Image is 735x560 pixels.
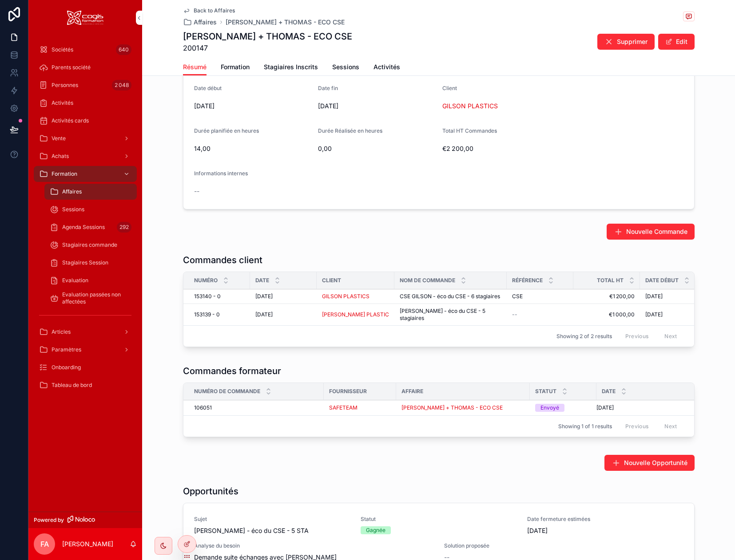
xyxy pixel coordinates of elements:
a: Sessions [332,59,359,77]
span: Onboarding [52,364,81,371]
span: Total HT [597,277,624,284]
div: Envoyé [540,404,559,412]
span: Sociétés [52,46,73,53]
button: Nouvelle Commande [607,224,695,240]
p: [PERSON_NAME] [62,540,113,548]
h1: Commandes formateur [183,365,281,377]
span: Articles [52,328,71,335]
a: €1 000,00 [579,311,635,318]
span: [DATE] [318,102,435,110]
span: Sessions [332,63,359,71]
a: [PERSON_NAME] - éco du CSE - 5 stagiaires [400,308,501,322]
a: €1 200,00 [579,293,635,300]
a: [DATE] [645,293,701,300]
a: [PERSON_NAME] + THOMAS - ECO CSE [401,404,503,411]
span: Achats [52,153,69,160]
span: Date [602,388,616,395]
div: scrollable content [28,35,142,405]
a: Formation [34,166,137,182]
a: Evaluation [44,272,137,288]
span: Durée planifiée en heures [194,127,259,134]
span: Formation [221,63,250,71]
span: Stagiaires commande [62,241,117,248]
span: [DATE] [255,293,273,300]
a: Sociétés640 [34,42,137,58]
span: Durée Réalisée en heures [318,127,382,134]
a: Tableau de bord [34,377,137,393]
a: [PERSON_NAME] PLASTIC [322,311,389,318]
a: GILSON PLASTICS [442,102,498,110]
a: Affaires [183,18,217,27]
span: Date fermeture estimées [527,516,683,523]
span: Résumé [183,63,207,71]
span: -- [194,187,199,196]
h1: Opportunités [183,485,238,497]
a: Personnes2 048 [34,77,137,93]
span: Date fin [318,85,338,91]
span: Informations internes [194,170,248,177]
a: Activités cards [34,113,137,129]
span: [PERSON_NAME] - éco du CSE - 5 STA [194,526,350,535]
a: SAFETEAM [329,404,391,411]
span: 106051 [194,404,212,411]
span: Activités [373,63,400,71]
a: Parents société [34,59,137,75]
span: [DATE] [596,404,614,411]
span: Paramètres [52,346,81,353]
a: GILSON PLASTICS [322,293,389,300]
span: -- [512,311,517,318]
span: Total HT Commandes [442,127,497,134]
span: Stagiaires Session [62,259,108,266]
a: [PERSON_NAME] + THOMAS - ECO CSE [401,404,524,411]
span: Evaluation [62,277,88,284]
a: Articles [34,324,137,340]
a: [PERSON_NAME] + THOMAS - ECO CSE [226,18,345,27]
a: CSE [512,293,568,300]
span: Client [322,277,341,284]
a: Agenda Sessions292 [44,219,137,235]
a: CSE GILSON - éco du CSE - 6 stagiaires [400,293,501,300]
span: Affaire [401,388,423,395]
button: Nouvelle Opportunité [604,455,695,471]
a: Stagiaires Inscrits [264,59,318,77]
span: Référence [512,277,543,284]
span: Analyse du besoin [194,542,433,549]
span: Back to Affaires [194,7,235,14]
a: GILSON PLASTICS [322,293,369,300]
a: SAFETEAM [329,404,358,411]
span: Statut [535,388,556,395]
a: [DATE] [596,404,685,411]
span: Supprimer [617,37,648,46]
a: [DATE] [255,293,311,300]
span: CSE [512,293,523,300]
a: Onboarding [34,359,137,375]
a: Résumé [183,59,207,76]
a: [DATE] [255,311,311,318]
a: Stagiaires commande [44,237,137,253]
a: 153139 - 0 [194,311,245,318]
span: Showing 2 of 2 results [556,333,612,340]
span: Showing 1 of 1 results [558,423,612,430]
span: 0,00 [318,144,435,153]
span: Sessions [62,206,84,213]
a: Envoyé [535,404,591,412]
span: Numéro [194,277,218,284]
span: Stagiaires Inscrits [264,63,318,71]
span: Activités cards [52,117,89,124]
span: Fournisseur [329,388,367,395]
div: Gagnée [366,526,385,534]
span: Sujet [194,516,350,523]
span: Tableau de bord [52,382,92,389]
a: Formation [221,59,250,77]
a: 106051 [194,404,318,411]
span: Affaires [194,18,217,27]
span: Agenda Sessions [62,224,105,231]
a: Activités [373,59,400,77]
span: Nom de commande [400,277,455,284]
span: [DATE] [194,102,311,110]
a: Evaluation passées non affectées [44,290,137,306]
span: [DATE] [645,293,663,300]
